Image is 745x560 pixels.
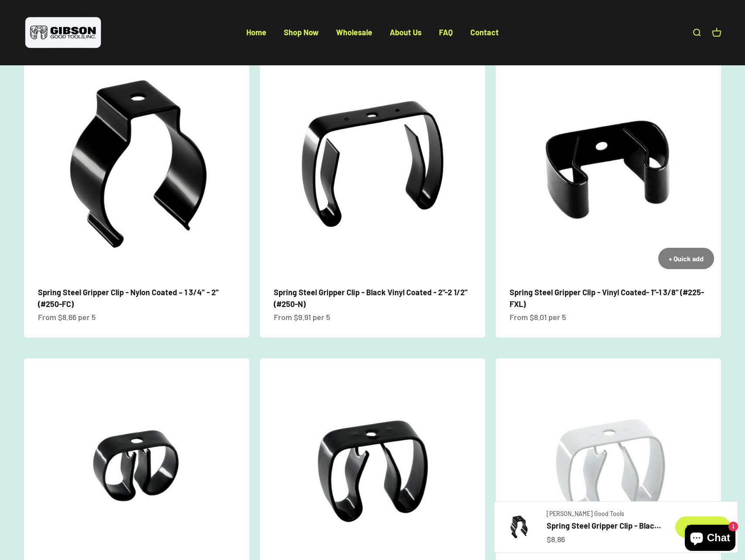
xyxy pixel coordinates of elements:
a: Wholesale [336,27,372,37]
sale-price: From $8.01 per 5 [510,311,566,324]
a: Contact [470,27,499,37]
a: Spring Steel Gripper Clip - Black Vinyl Coated - 2"-2 1/2" (#250-N) [274,287,467,309]
inbox-online-store-chat: Shopify online store chat [682,525,738,553]
a: Spring Steel Gripper Clip - Vinyl Coated- 1"-1 3/8" (#225-FXL) [510,287,704,309]
a: Shop Now [284,27,319,37]
a: [PERSON_NAME] Good Tools [547,509,665,519]
sale-price: From $8.66 per 5 [38,311,95,324]
a: Spring Steel Gripper Clip - Black Nylon Coated - 1 1/2"- 1 7/8" (#250-K) [547,520,665,532]
div: Add to cart [686,522,720,533]
a: Home [246,27,266,37]
a: FAQ [439,27,453,37]
sale-price: $8.86 [547,533,565,546]
img: close up of a spring steel gripper clip, tool clip, durable, secure holding, Excellent corrosion ... [496,51,721,276]
div: + Quick add [669,253,704,264]
img: Gripper clip, made & shipped from the USA! [501,509,536,544]
sale-price: From $9.91 per 5 [274,311,330,324]
button: Add to cart [675,516,731,538]
button: + Quick add [658,248,714,270]
a: About Us [390,27,422,37]
a: Spring Steel Gripper Clip - Nylon Coated – 1 3/4” - 2” (#250-FC) [38,287,219,309]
